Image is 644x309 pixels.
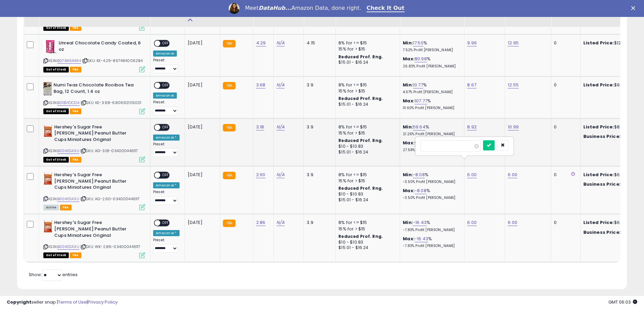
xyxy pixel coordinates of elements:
span: | SKU: KE-4.29-857484006284 [82,58,143,63]
img: 41CPx2rdFmL._SL40_.jpg [43,220,53,233]
div: ASIN: [43,220,145,257]
b: Min: [403,171,413,178]
a: 12.95 [508,40,519,46]
a: Terms of Use [58,299,87,305]
span: OFF [160,220,171,226]
span: OFF [160,172,171,178]
b: Listed Price: [583,124,614,130]
a: 3.18 [256,124,264,130]
a: B00IKS1A3U [57,196,79,202]
div: $10 - $10.83 [338,144,395,149]
div: Preset: [153,100,180,115]
p: -7.83% Profit [PERSON_NAME] [403,228,459,232]
span: FBA [60,205,71,210]
p: 26.83% Profit [PERSON_NAME] [403,64,459,69]
a: 10.77 [413,82,423,88]
a: 2.60 [256,171,266,178]
div: [DATE] [188,220,215,226]
a: B00IKS1A3U [57,244,79,250]
a: 6.00 [508,219,517,226]
b: Min: [403,124,413,130]
strong: Copyright [7,299,32,305]
b: Unreal Chocolate Candy Coated, 6 oz [59,40,141,54]
div: [DATE] [188,82,215,88]
small: FBA [223,40,235,47]
span: | SKU: KE-3.68-680692105001 [81,100,142,105]
a: -16.43 [413,219,427,226]
div: 8% for <= $15 [338,172,395,178]
div: 4.15 [307,40,330,46]
div: 15% for > $15 [338,46,395,52]
b: Max: [403,235,415,242]
div: ASIN: [43,40,145,71]
div: % [403,220,459,232]
b: Reduced Prof. Rng. [338,54,383,60]
div: 0 [554,172,575,178]
div: % [403,40,459,53]
a: 8.67 [467,82,476,88]
div: 15% for > $15 [338,130,395,136]
span: OFF [160,41,171,46]
div: % [403,98,459,110]
a: B078K6X494 [57,58,81,64]
div: $10 - $10.83 [338,191,395,197]
div: $8.03 [583,124,640,130]
b: Listed Price: [583,219,614,226]
div: Preset: [153,58,180,73]
div: 8% for <= $15 [338,124,395,130]
a: 3.68 [256,82,266,88]
div: Close [631,6,638,10]
a: 8.92 [467,124,477,130]
div: seller snap | | [7,299,118,306]
b: Listed Price: [583,171,614,178]
span: All listings that are currently out of stock and unavailable for purchase on Amazon [43,25,69,31]
img: 51qWnNa0k2L._SL40_.jpg [43,82,52,96]
div: ASIN: [43,124,145,162]
div: 0 [554,82,575,88]
b: Max: [403,56,415,62]
i: DataHub... [258,5,291,11]
a: N/A [276,40,285,46]
span: | SKU: AG-3.18-034000446117 [80,148,138,153]
div: $6.00 [583,220,640,226]
b: Business Price: [583,229,621,235]
span: All listings that are currently out of stock and unavailable for purchase on Amazon [43,108,69,114]
div: Amazon AI * [153,182,180,188]
p: 21.26% Profit [PERSON_NAME] [403,132,459,137]
div: 8% for <= $15 [338,82,395,88]
div: Amazon AI [153,50,177,57]
div: [DATE] [188,172,215,178]
a: 9.99 [467,40,477,46]
b: Business Price: [583,133,621,140]
a: 107.77 [415,98,427,104]
div: 8% for <= $15 [338,220,395,226]
a: 10.99 [508,124,519,130]
div: $6 [583,181,640,187]
div: 0 [554,40,575,46]
a: 4.29 [256,40,266,46]
img: 41CPx2rdFmL._SL40_.jpg [43,172,53,185]
div: 15% for > $15 [338,226,395,232]
b: Min: [403,82,413,88]
a: Privacy Policy [88,299,118,305]
b: Listed Price: [583,82,614,88]
a: 12.55 [508,82,519,88]
a: -8.08 [413,171,425,178]
p: 31.60% Profit [PERSON_NAME] [403,106,459,110]
img: Profile image for Georgie [229,3,240,14]
div: 0 [554,220,575,226]
b: Max: [403,187,415,194]
a: 6.00 [467,171,477,178]
b: Numi Teas Chocolate Rooibos Tea Bag, 12 Count, 1.4 oz [54,82,136,96]
div: Amazon AI * [153,135,180,141]
div: $10 - $10.83 [338,240,395,245]
span: FBA [70,67,81,73]
div: $6 [583,229,640,235]
div: Preset: [153,142,180,157]
div: ASIN: [43,172,145,209]
b: Reduced Prof. Rng. [338,96,383,101]
b: Min: [403,219,413,226]
div: 15% for > $15 [338,178,395,184]
small: FBA [223,82,235,89]
div: $15.01 - $16.24 [338,245,395,251]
